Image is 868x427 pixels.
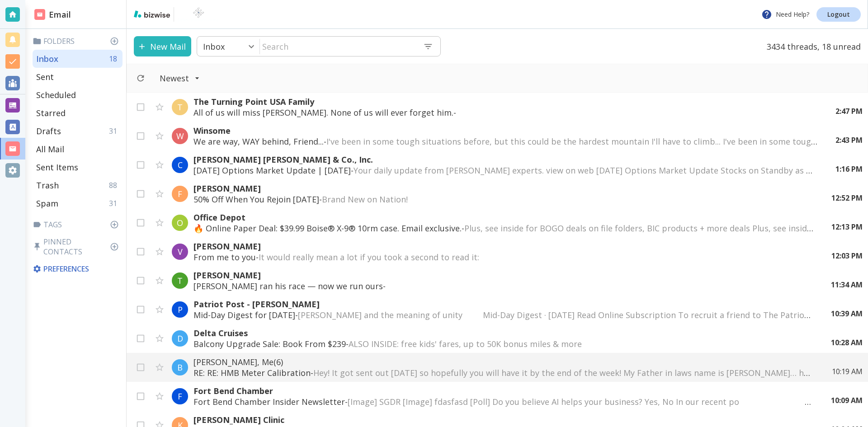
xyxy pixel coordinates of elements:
p: 10:39 AM [831,309,863,319]
span: Brand New on Nation! ͏ ‌ ﻿ ͏ ‌ ﻿ ͏ ‌ ﻿ ͏ ‌ ﻿ ͏ ‌ ﻿ ͏ ‌ ﻿ ͏ ‌ ﻿ ͏ ‌ ﻿ ͏ ‌ ﻿ ͏ ‌ ﻿ ͏ ‌ ﻿ ͏ ‌ ﻿ ͏ ‌ ... [322,194,611,205]
p: 12:52 PM [831,193,863,203]
p: P [178,304,183,315]
p: Folders [33,36,123,46]
p: B [177,362,183,373]
div: Sent [33,68,123,86]
div: Trash88 [33,176,123,194]
img: BioTech International [178,7,219,22]
div: Spam31 [33,194,123,212]
p: Balcony Upgrade Sale: Book From $239 - [193,338,813,349]
span: ALSO INSIDE: free kids' fares, up to 50K bonus miles & more ͏ ͏ ͏ ͏ ͏ ͏ ͏ ͏ ͏ ͏ ͏ ͏ ͏ ͏ ͏ ͏ ͏ ͏ ͏... [349,338,733,349]
h2: Email [34,9,71,21]
span: ‌ ‌ ‌ ‌ ‌ ‌ ‌ ‌ ‌ ‌ ‌ ‌ ‌ ‌ ‌ ‌ ‌ ‌ ‌ ‌ ‌ ‌ ‌ ‌ ‌ ‌ ‌ ‌ ‌ ‌ ‌ ‌ ‌ ‌ ‌ ‌ ‌ ‌ ‌ ‌ ‌ ‌ ‌ ‌ ‌ ‌ ‌ ‌ ‌... [386,281,612,291]
p: Sent [36,71,54,82]
p: Delta Cruises [193,328,813,338]
p: Starred [36,108,66,118]
span: ‌ ‌ ‌ ‌ ‌ ‌ ‌ ‌ ‌ ‌ ‌ ‌ ‌ ‌ ‌ ‌ ‌ ‌ ‌ ‌ ‌ ‌ ‌ ‌ ‌ ‌ ‌ ‌ ‌ ‌ ‌ ‌ ‌ ‌ ‌ ‌ ‌ ‌ ‌ ‌ ‌ ‌ ‌ ‌ ‌ ‌ ‌ ‌ ‌... [456,107,678,118]
p: [PERSON_NAME] Clinic [193,414,813,425]
p: Sent Items [36,162,78,173]
p: [PERSON_NAME], Me (6) [193,357,814,367]
img: DashboardSidebarEmail.svg [34,9,45,20]
p: [PERSON_NAME] [193,241,813,252]
p: 12:13 PM [831,222,863,232]
p: 10:19 AM [832,366,863,376]
span: [Image] SGDR [Image] fdasfasd [Poll] Do you believe AI helps your business? Yes, No In our recent... [348,396,852,407]
p: Pinned Contacts [33,237,123,257]
p: D [177,333,183,344]
p: [DATE] Options Market Update | [DATE] - [193,165,817,176]
p: 12:03 PM [831,251,863,261]
p: [PERSON_NAME] ran his race — now we run ours - [193,281,813,291]
p: F [178,188,182,199]
a: Logout [816,7,861,22]
p: Drafts [36,126,61,136]
p: 2:47 PM [835,106,863,116]
p: Patriot Post - [PERSON_NAME] [193,299,813,310]
p: Winsome [193,125,817,136]
p: Tags [33,220,123,230]
p: [PERSON_NAME] [193,270,813,281]
p: 31 [109,126,121,136]
p: From me to you - [193,252,813,263]
div: Scheduled [33,86,123,104]
p: All Mail [36,144,64,155]
div: Inbox18 [33,50,123,68]
img: bizwise [134,10,170,18]
div: Starred [33,104,123,122]
p: 10:28 AM [831,338,863,347]
p: 3434 threads, 18 unread [761,36,861,56]
p: Mid-Day Digest for [DATE] - [193,310,813,320]
p: 50% Off When You Rejoin [DATE] - [193,194,813,205]
p: Scheduled [36,89,76,100]
p: Inbox [203,41,225,52]
p: O [177,217,183,228]
button: New Mail [134,36,191,56]
p: 31 [109,198,121,208]
p: V [178,246,183,257]
p: T [177,102,183,113]
p: [PERSON_NAME] [193,183,813,194]
p: 11:34 AM [831,280,863,290]
p: The Turning Point USA Family [193,96,817,107]
p: F [178,391,182,402]
p: [PERSON_NAME] [PERSON_NAME] & Co., Inc. [193,154,817,165]
p: C [178,160,183,170]
p: Inbox [36,53,58,64]
p: We are way, WAY behind, Friend... - [193,136,817,147]
p: 1:16 PM [835,164,863,174]
p: 18 [109,54,121,64]
p: W [176,131,184,141]
p: Fort Bend Chamber [193,385,813,396]
p: All of us will miss [PERSON_NAME]. None of us will ever forget him. - [193,107,817,118]
p: T [177,275,183,286]
p: Need Help? [761,9,809,20]
p: 🔥 Online Paper Deal: $39.99 Boise® X-9® 10rm case. Email exclusive. - [193,223,813,234]
p: Trash [36,180,59,191]
span: It would really mean a lot if you took a second to read it: ‌ ‌ ‌ ‌ ‌ ‌ ‌ ‌ ‌ ‌ ‌ ‌ ‌ ‌ ‌ ‌ ‌ ‌ ‌... [259,252,640,263]
p: 88 [109,180,121,190]
div: Preferences [31,260,123,277]
p: Office Depot [193,212,813,223]
p: Logout [827,11,850,18]
div: All Mail [33,140,123,158]
p: Spam [36,198,58,209]
div: Drafts31 [33,122,123,140]
p: Fort Bend Chamber Insider Newsletter - [193,396,813,407]
p: 2:43 PM [835,135,863,145]
p: Preferences [33,264,121,274]
button: Refresh [132,70,149,86]
input: Search [260,37,416,56]
p: RE: RE: HMB Meter Calibration - [193,367,814,378]
div: Sent Items [33,158,123,176]
button: Filter [151,68,209,88]
p: 10:09 AM [831,395,863,405]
